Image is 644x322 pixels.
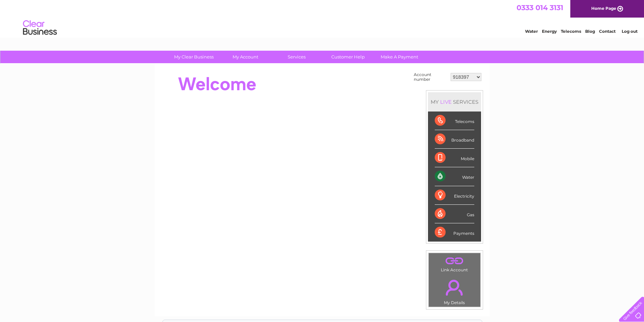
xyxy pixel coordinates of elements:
a: Services [269,51,325,63]
div: Water [435,167,474,186]
td: Link Account [428,253,481,274]
div: Clear Business is a trading name of Verastar Limited (registered in [GEOGRAPHIC_DATA] No. 3667643... [163,4,482,33]
a: Make A Payment [372,51,427,63]
a: . [430,276,479,299]
a: Contact [599,29,616,34]
td: Account number [412,71,449,83]
div: Telecoms [435,112,474,130]
a: Telecoms [561,29,581,34]
div: LIVE [439,99,453,105]
div: Mobile [435,149,474,167]
td: My Details [428,274,481,307]
a: Log out [622,29,638,34]
a: My Account [217,51,273,63]
a: 0333 014 3131 [517,3,563,12]
a: . [430,255,479,267]
a: Customer Help [320,51,376,63]
div: Gas [435,205,474,223]
img: logo.png [23,18,57,38]
a: Energy [542,29,557,34]
a: Blog [585,29,595,34]
div: Electricity [435,186,474,205]
a: My Clear Business [166,51,222,63]
div: MY SERVICES [428,92,481,112]
a: Water [525,29,538,34]
div: Payments [435,223,474,242]
div: Broadband [435,130,474,149]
